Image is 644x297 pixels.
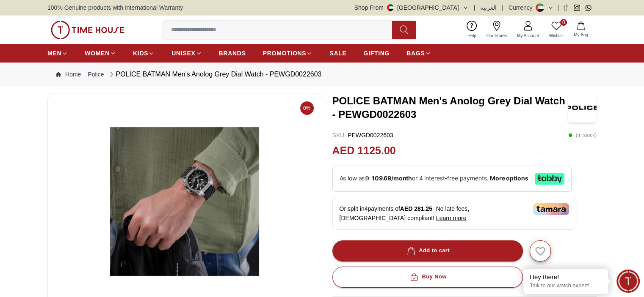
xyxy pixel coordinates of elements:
[332,131,393,139] p: PEWGD0022603
[263,49,307,57] span: PROMOTIONS
[514,33,542,39] span: My Account
[171,46,202,61] a: UNISEX
[406,46,431,61] a: BAGS
[481,19,512,41] a: Our Stores
[480,3,497,12] button: العربية
[616,270,640,293] div: Chat Widget
[569,20,593,40] button: My Bag
[400,205,432,212] span: AED 281.25
[568,93,597,123] img: POLICE BATMAN Men's Anolog Grey Dial Watch - PEWGD0022603
[483,33,510,39] span: Our Stores
[363,46,390,61] a: GIFTING
[88,70,104,79] a: Police
[509,3,536,12] div: Currency
[219,46,246,61] a: BRANDS
[47,49,61,57] span: MEN
[585,5,591,11] a: Whatsapp
[332,143,396,159] h2: AED 1125.00
[405,246,450,256] div: Add to cart
[406,49,425,57] span: BAGS
[85,46,116,61] a: WOMEN
[47,46,68,61] a: MEN
[546,33,567,39] span: Wishlist
[108,69,322,79] div: POLICE BATMAN Men's Anolog Grey Dial Watch - PEWGD0022603
[300,101,314,115] span: 0%
[47,63,597,86] nav: Breadcrumb
[387,4,394,11] img: United Arab Emirates
[574,5,580,11] a: Instagram
[332,267,523,288] button: Buy Now
[568,131,597,139] p: ( In stock )
[462,19,481,41] a: Help
[332,132,346,139] span: SKU :
[436,215,467,221] span: Learn more
[219,49,246,57] span: BRANDS
[51,21,124,39] img: ...
[464,33,480,39] span: Help
[530,282,602,289] p: Talk to our watch expert!
[502,3,503,12] span: |
[474,3,475,12] span: |
[560,19,567,26] span: 0
[47,3,183,12] span: 100% Genuine products with International Warranty
[562,5,569,11] a: Facebook
[557,3,559,12] span: |
[56,70,81,79] a: Home
[329,46,346,61] a: SALE
[354,3,469,12] button: Shop From[GEOGRAPHIC_DATA]
[263,46,313,61] a: PROMOTIONS
[332,94,568,121] h3: POLICE BATMAN Men's Anolog Grey Dial Watch - PEWGD0022603
[332,240,523,262] button: Add to cart
[570,32,591,38] span: My Bag
[85,49,110,57] span: WOMEN
[171,49,195,57] span: UNISEX
[530,273,602,281] div: Hey there!
[133,49,148,57] span: KIDS
[133,46,155,61] a: KIDS
[332,197,576,230] div: Or split in 4 payments of - No late fees, [DEMOGRAPHIC_DATA] compliant!
[408,272,446,282] div: Buy Now
[544,19,569,41] a: 0Wishlist
[363,49,390,57] span: GIFTING
[533,203,569,215] img: Tamara
[329,49,346,57] span: SALE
